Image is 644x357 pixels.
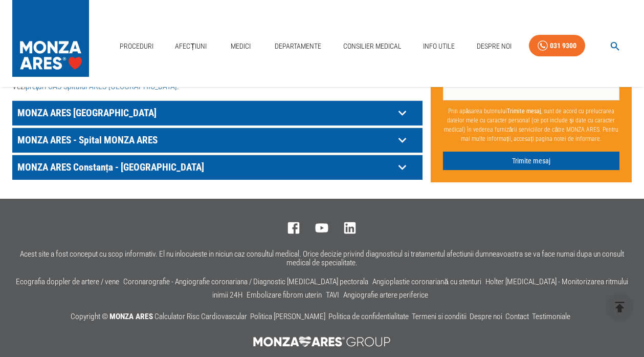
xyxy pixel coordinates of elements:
p: Prin apăsarea butonului , sunt de acord cu prelucrarea datelor mele cu caracter personal (ce pot ... [443,102,619,147]
a: Termeni si conditii [412,312,467,321]
a: Despre Noi [473,36,516,57]
a: Testimoniale [532,312,570,321]
a: Holter [MEDICAL_DATA] - Monitorizarea ritmului inimii 24H [212,277,628,300]
a: Angiografie artere periferice [343,290,428,300]
div: MONZA ARES Constanța - [GEOGRAPHIC_DATA] [12,155,423,180]
a: Medici [225,36,257,57]
p: Acest site a fost conceput cu scop informativ. El nu inlocuieste in niciun caz consultul medical.... [12,250,632,267]
a: Proceduri [116,36,158,57]
a: Afecțiuni [171,36,211,57]
span: MONZA ARES [109,312,153,321]
div: MONZA ARES [GEOGRAPHIC_DATA] [12,101,423,125]
a: TAVI [326,290,339,300]
a: Ecografia doppler de artere / vene [16,277,119,286]
b: Trimite mesaj [507,107,541,114]
a: Calculator Risc Cardiovascular [154,312,247,321]
a: Departamente [271,36,325,57]
p: MONZA ARES - Spital MONZA ARES [15,132,394,148]
div: MONZA ARES - Spital MONZA ARES [12,128,423,153]
p: MONZA ARES Constanța - [GEOGRAPHIC_DATA] [15,159,394,175]
button: Trimite mesaj [443,151,619,170]
a: Angioplastie coronariană cu stenturi [372,277,481,286]
a: Embolizare fibrom uterin [247,290,322,300]
button: delete [606,293,634,321]
a: Contact [505,312,529,321]
div: 031 9300 [550,39,576,52]
a: Info Utile [419,36,459,57]
a: 031 9300 [529,35,585,57]
p: MONZA ARES [GEOGRAPHIC_DATA] [15,105,394,121]
img: MONZA ARES Group [248,331,397,352]
a: Consilier Medical [339,36,406,57]
a: prețuri CAS Spitalul ARES [GEOGRAPHIC_DATA] [26,81,177,91]
a: Politica [PERSON_NAME] [250,312,325,321]
p: Copyright © [71,310,573,324]
a: Coronarografie - Angiografie coronariana / Diagnostic [MEDICAL_DATA] pectorala [123,277,368,286]
a: Despre noi [470,312,502,321]
a: Politica de confidentialitate [328,312,409,321]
